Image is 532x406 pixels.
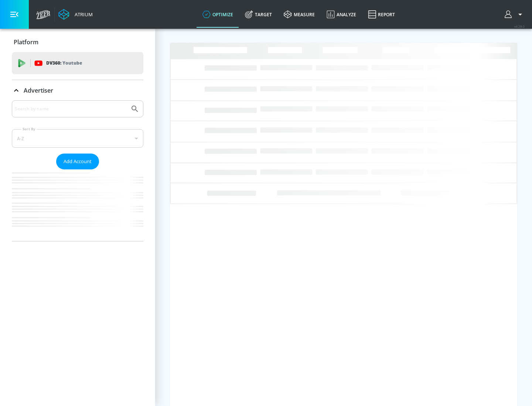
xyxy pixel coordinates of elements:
a: optimize [197,1,239,28]
input: Search by name [15,104,127,114]
button: Add Account [56,154,99,169]
span: v 4.28.0 [514,24,525,28]
a: Target [239,1,278,28]
a: Atrium [58,9,93,20]
span: Add Account [64,157,92,166]
div: Platform [12,32,143,52]
div: Advertiser [12,100,143,241]
div: A-Z [12,129,143,148]
div: DV360: Youtube [12,52,143,74]
a: Report [362,1,401,28]
nav: list of Advertiser [12,169,143,241]
a: measure [278,1,321,28]
div: Atrium [72,11,93,18]
p: Youtube [62,59,82,67]
div: Advertiser [12,80,143,101]
a: Analyze [321,1,362,28]
label: Sort By [21,127,37,131]
p: Advertiser [24,86,53,94]
p: Platform [14,38,38,46]
p: DV360: [46,59,82,67]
